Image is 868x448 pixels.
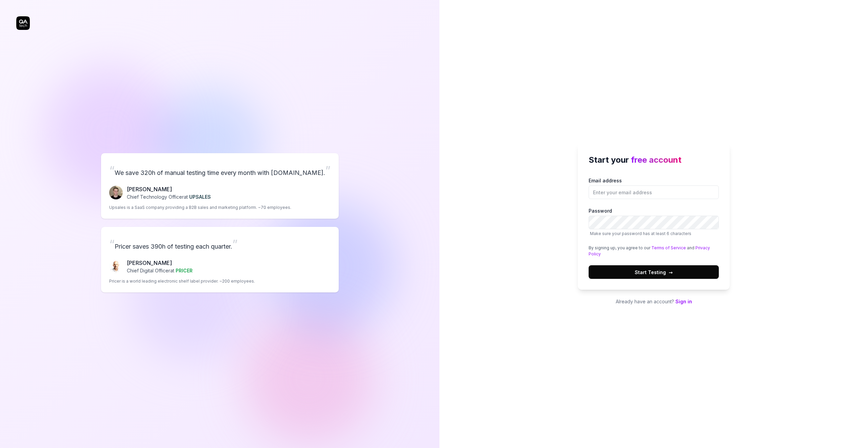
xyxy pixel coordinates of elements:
span: “ [109,163,115,178]
a: “Pricer saves 390h of testing each quarter.”Chris Chalkitis[PERSON_NAME]Chief Digital Officerat P... [101,227,339,292]
span: Start Testing [635,269,673,276]
input: Email address [589,185,719,199]
span: ” [325,163,331,178]
p: Chief Digital Officer at [127,267,193,274]
span: → [669,269,673,276]
a: Terms of Service [651,245,686,250]
span: PRICER [176,268,193,273]
span: free account [631,155,682,165]
p: We save 320h of manual testing time every month with [DOMAIN_NAME]. [109,161,331,180]
label: Password [589,207,719,237]
button: Start Testing→ [589,265,719,279]
p: Chief Technology Officer at [127,193,211,200]
a: “We save 320h of manual testing time every month with [DOMAIN_NAME].”Fredrik Seidl[PERSON_NAME]Ch... [101,153,339,219]
p: Already have an account? [578,298,730,305]
a: Sign in [675,299,692,304]
img: Chris Chalkitis [109,259,123,273]
p: Pricer is a world leading electronic shelf label provider. ~200 employees. [109,278,255,284]
p: [PERSON_NAME] [127,259,193,267]
p: Pricer saves 390h of testing each quarter. [109,235,331,253]
label: Email address [589,177,719,199]
span: UPSALES [189,194,211,200]
span: Make sure your password has at least 6 characters [590,231,691,236]
div: By signing up, you agree to our and [589,245,719,257]
h2: Start your [589,154,719,166]
img: Fredrik Seidl [109,186,123,199]
p: Upsales is a SaaS company providing a B2B sales and marketing platform. ~70 employees. [109,204,291,211]
input: PasswordMake sure your password has at least 6 characters [589,216,719,229]
span: “ [109,237,115,252]
span: ” [232,237,238,252]
p: [PERSON_NAME] [127,185,211,193]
